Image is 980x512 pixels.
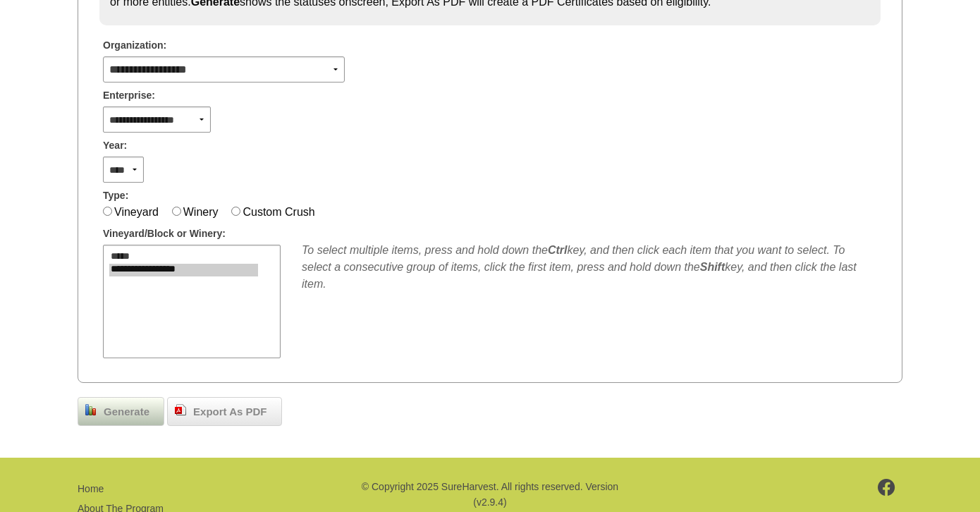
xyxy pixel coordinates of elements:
[103,138,127,153] span: Year:
[183,206,219,218] label: Winery
[78,397,164,427] a: Generate
[878,479,895,496] img: footer-facebook.png
[360,479,620,511] p: © Copyright 2025 SureHarvest. All rights reserved. Version (v2.9.4)
[103,188,128,203] span: Type:
[167,397,281,427] a: Export As PDF
[103,88,155,103] span: Enterprise:
[85,404,97,415] img: chart_bar.png
[103,38,166,53] span: Organization:
[175,404,186,415] img: doc_pdf.png
[302,242,877,293] div: To select multiple items, press and hold down the key, and then click each item that you want to ...
[78,483,104,494] a: Home
[243,206,314,218] label: Custom Crush
[114,206,159,218] label: Vineyard
[97,404,157,420] span: Generate
[700,261,725,273] b: Shift
[103,226,226,241] span: Vineyard/Block or Winery:
[186,404,274,420] span: Export As PDF
[548,244,568,256] b: Ctrl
